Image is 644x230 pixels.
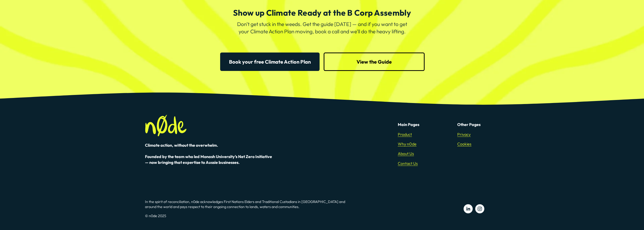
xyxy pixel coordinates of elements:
[475,204,484,213] a: Instagram
[457,122,481,127] strong: Other Pages
[145,143,273,165] strong: Climate action, without the overwhelm. Founded by the team who led Monash University’s Net Zero I...
[220,53,320,71] a: Book your free Climate Action Plan
[219,8,425,17] h3: Show up Climate Ready at the B Corp Assembly
[398,151,414,156] a: About Us
[398,132,412,137] a: Product
[324,53,425,71] a: View the Guide
[398,141,417,147] a: Why n0de
[234,20,410,35] p: Don’t get stuck in the weeds. Get the guide [DATE] — and if you want to get your Climate Action P...
[464,204,473,213] a: LinkedIn
[398,161,418,166] a: Contact Us
[398,122,419,127] strong: Main Pages
[457,132,471,137] a: Privacy
[457,141,471,147] a: Cookies
[145,213,350,218] p: © n0de 2025
[145,199,350,209] p: In the spirit of reconciliation, n0de acknowledges First Nations Elders and Traditional Custodian...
